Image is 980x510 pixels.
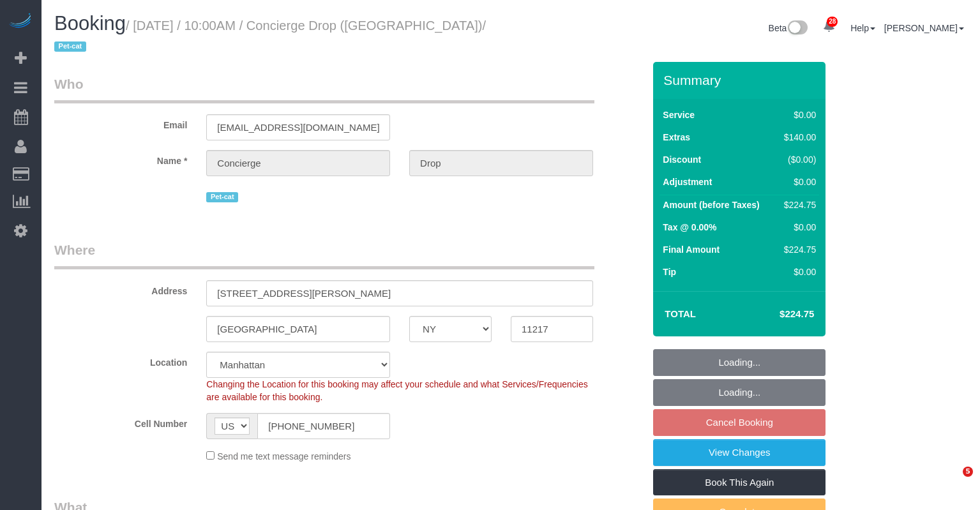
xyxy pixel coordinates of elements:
[741,309,814,320] h4: $224.75
[779,176,816,188] div: $0.00
[653,439,825,466] a: View Changes
[779,109,816,121] div: $0.00
[817,13,841,41] a: 28
[45,352,197,369] label: Location
[769,23,808,33] a: Beta
[409,150,593,176] input: Last Name
[779,243,816,256] div: $224.75
[206,316,390,342] input: City
[827,17,838,27] span: 28
[663,73,819,87] h3: Summary
[779,199,816,211] div: $224.75
[206,114,390,140] input: Email
[663,243,720,256] label: Final Amount
[54,75,594,103] legend: Who
[779,153,816,166] div: ($0.00)
[787,20,808,37] img: New interface
[8,13,33,31] img: Automaid Logo
[779,266,816,278] div: $0.00
[963,467,973,477] span: 5
[45,150,197,167] label: Name *
[665,308,696,319] strong: Total
[54,12,126,34] span: Booking
[257,413,390,439] input: Cell Number
[850,23,875,33] a: Help
[937,467,967,497] iframe: Intercom live chat
[779,131,816,144] div: $140.00
[663,221,716,234] label: Tax @ 0.00%
[779,221,816,234] div: $0.00
[206,150,390,176] input: First Name
[663,153,701,166] label: Discount
[206,192,238,202] span: Pet-cat
[54,41,86,52] span: Pet-cat
[511,316,593,342] input: Zip Code
[45,413,197,430] label: Cell Number
[663,199,759,211] label: Amount (before Taxes)
[217,451,351,461] span: Send me text message reminders
[663,109,695,121] label: Service
[54,241,594,269] legend: Where
[663,176,712,188] label: Adjustment
[653,469,825,496] a: Book This Again
[45,114,197,131] label: Email
[663,131,690,144] label: Extras
[206,379,587,402] span: Changing the Location for this booking may affect your schedule and what Services/Frequencies are...
[45,280,197,297] label: Address
[884,23,964,33] a: [PERSON_NAME]
[663,266,676,278] label: Tip
[54,19,486,54] small: / [DATE] / 10:00AM / Concierge Drop ([GEOGRAPHIC_DATA])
